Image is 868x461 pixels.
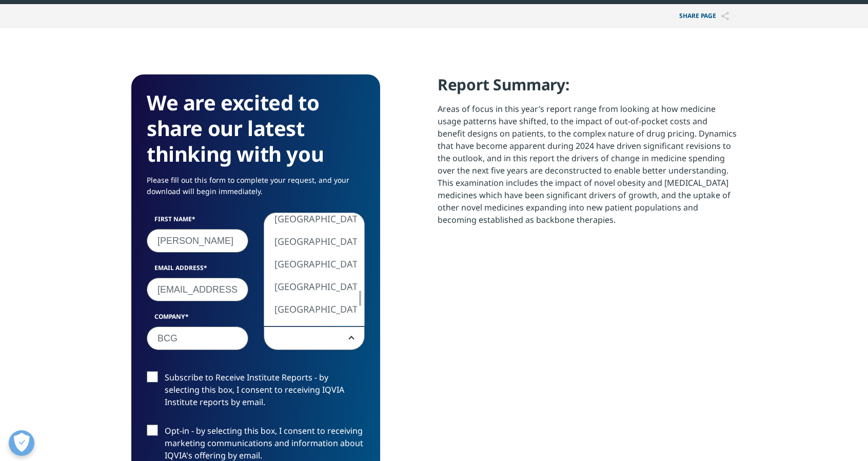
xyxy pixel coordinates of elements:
[147,312,248,326] label: Company
[9,430,34,456] button: Open Preferences
[147,90,365,167] h3: We are excited to share our latest thinking with you
[264,207,358,230] li: [GEOGRAPHIC_DATA]
[721,12,729,21] img: Share PAGE
[672,4,737,28] button: Share PAGEShare PAGE
[147,371,365,414] label: Subscribe to Receive Institute Reports - by selecting this box, I consent to receiving IQVIA Inst...
[147,175,365,205] p: Please fill out this form to complete your request, and your download will begin immediately.
[438,103,737,234] p: Areas of focus in this year’s report range from looking at how medicine usage patterns have shift...
[147,263,248,278] label: Email Address
[264,320,358,343] li: [GEOGRAPHIC_DATA]
[264,298,358,320] li: [GEOGRAPHIC_DATA]
[672,4,737,28] p: Share PAGE
[147,215,248,229] label: First Name
[264,230,358,253] li: [GEOGRAPHIC_DATA]
[264,275,358,298] li: [GEOGRAPHIC_DATA]
[264,253,358,275] li: [GEOGRAPHIC_DATA]
[438,74,737,103] h4: Report Summary:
